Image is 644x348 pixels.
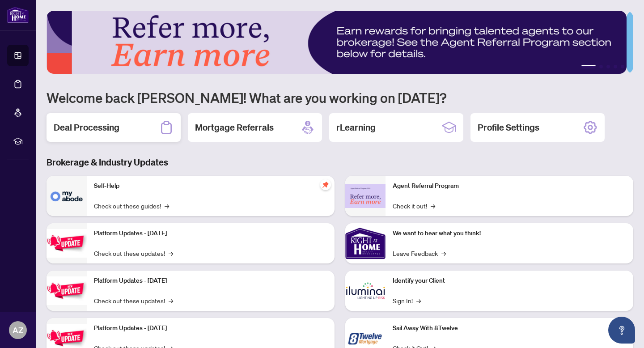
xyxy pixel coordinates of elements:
[441,248,446,258] span: →
[393,276,626,286] p: Identify your Client
[47,89,633,106] h1: Welcome back [PERSON_NAME]! What are you working on [DATE]?
[393,248,446,258] a: Leave Feedback→
[478,121,539,134] h2: Profile Settings
[393,296,421,306] a: Sign In!→
[94,248,173,258] a: Check out these updates!→
[393,323,626,333] p: Sail Away With 8Twelve
[54,121,119,134] h2: Deal Processing
[621,65,624,68] button: 5
[7,7,29,23] img: logo
[195,121,274,134] h2: Mortgage Referrals
[599,65,603,68] button: 2
[393,229,626,238] p: We want to hear what you think!
[165,201,169,211] span: →
[320,179,331,190] span: pushpin
[94,201,169,211] a: Check out these guides!→
[47,156,633,169] h3: Brokerage & Industry Updates
[47,276,87,305] img: Platform Updates - July 8, 2025
[606,65,610,68] button: 3
[94,181,327,191] p: Self-Help
[94,296,173,306] a: Check out these updates!→
[47,176,87,216] img: Self-Help
[393,181,626,191] p: Agent Referral Program
[416,296,421,306] span: →
[94,323,327,333] p: Platform Updates - [DATE]
[431,201,435,211] span: →
[336,121,376,134] h2: rLearning
[614,65,617,68] button: 4
[345,184,386,208] img: Agent Referral Program
[608,317,635,344] button: Open asap
[47,11,627,74] img: Slide 0
[94,229,327,238] p: Platform Updates - [DATE]
[169,296,173,306] span: →
[94,276,327,286] p: Platform Updates - [DATE]
[345,271,386,311] img: Identify your Client
[581,65,596,68] button: 1
[393,201,435,211] a: Check it out!→
[47,229,87,257] img: Platform Updates - July 21, 2025
[345,223,386,263] img: We want to hear what you think!
[13,324,23,336] span: AZ
[169,248,173,258] span: →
